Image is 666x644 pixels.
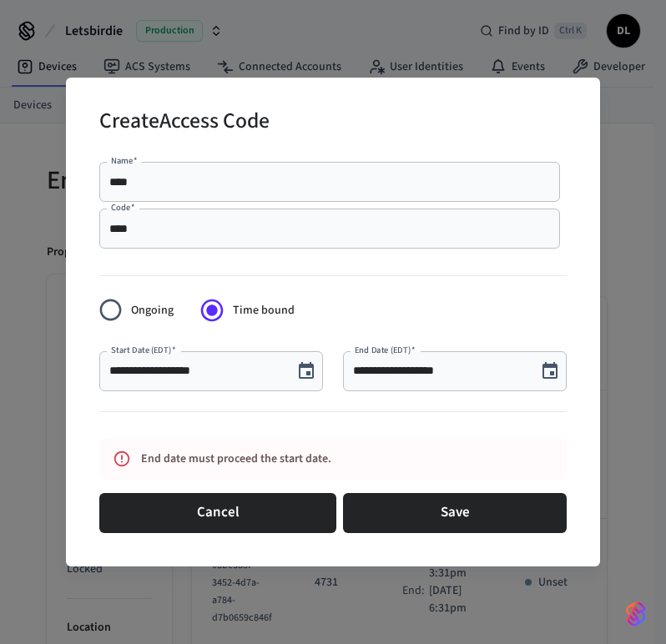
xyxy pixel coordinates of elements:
button: Cancel [99,493,336,533]
label: End Date (EDT) [355,344,415,356]
button: Choose date, selected date is Sep 8, 2025 [533,355,567,388]
span: Time bound [233,302,295,319]
span: Ongoing [131,302,174,319]
label: Name [111,154,138,167]
label: Start Date (EDT) [111,344,175,356]
label: Code [111,201,135,214]
div: End date must proceed the start date. [141,444,493,475]
button: Choose date, selected date is Sep 9, 2025 [290,355,323,388]
img: SeamLogoGradient.69752ec5.svg [626,601,646,627]
h2: Create Access Code [99,98,270,148]
button: Save [343,493,567,533]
